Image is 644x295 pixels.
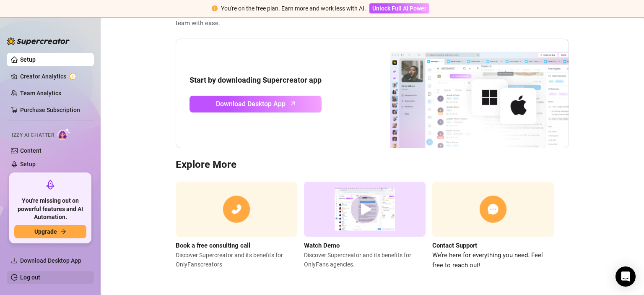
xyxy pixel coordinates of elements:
[304,182,426,270] a: Watch DemoDiscover Supercreator and its benefits for OnlyFans agencies.
[20,147,42,154] a: Content
[45,180,55,190] span: rocket
[288,99,298,108] span: arrow-up
[212,5,218,11] span: exclamation-circle
[615,266,636,287] div: Open Intercom Messenger
[20,90,61,97] a: Team Analytics
[372,5,426,12] span: Unlock Full AI Power
[57,128,70,140] img: AI Chatter
[176,158,569,172] h3: Explore More
[369,5,429,12] a: Unlock Full AI Power
[20,257,81,264] span: Download Desktop App
[176,242,250,249] strong: Book a free consulting call
[432,251,554,270] span: We’re here for everything you need. Feel free to reach out!
[176,182,297,270] a: Book a free consulting callDiscover Supercreator and its benefits for OnlyFanscreators
[176,182,297,237] img: consulting call
[34,228,57,235] span: Upgrade
[432,182,554,237] img: contact support
[216,99,286,109] span: Download Desktop App
[11,257,18,264] span: download
[304,251,426,269] span: Discover Supercreator and its benefits for OnlyFans agencies.
[20,161,36,167] a: Setup
[20,70,87,83] a: Creator Analytics exclamation-circle
[7,37,70,45] img: logo-BBDzfeDw.svg
[12,131,54,139] span: Izzy AI Chatter
[359,39,569,148] img: download app
[20,56,36,63] a: Setup
[190,96,322,112] a: Download Desktop Apparrow-up
[369,3,429,13] button: Unlock Full AI Power
[432,242,477,249] strong: Contact Support
[190,76,322,84] strong: Start by downloading Supercreator app
[176,251,297,269] span: Discover Supercreator and its benefits for OnlyFans creators
[304,242,340,249] strong: Watch Demo
[304,182,426,237] img: supercreator demo
[221,5,366,12] span: You're on the free plan. Earn more and work less with AI.
[14,225,86,238] button: Upgradearrow-right
[60,229,66,235] span: arrow-right
[20,274,40,281] a: Log out
[20,103,87,117] a: Purchase Subscription
[14,197,86,222] span: You're missing out on powerful features and AI Automation.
